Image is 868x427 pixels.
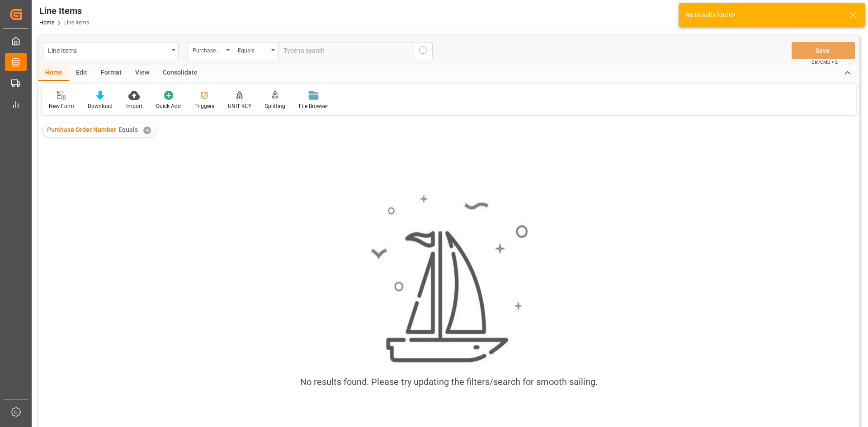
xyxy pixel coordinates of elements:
[414,42,433,59] button: search button
[69,66,94,81] div: Edit
[370,193,528,364] img: smooth_sailing.jpeg
[194,102,214,110] div: Triggers
[299,102,328,110] div: File Browser
[143,127,151,134] div: ✕
[265,102,285,110] div: Splitting
[156,66,204,81] div: Consolidate
[811,59,838,66] span: Ctrl/CMD + S
[43,42,179,59] button: open menu
[792,42,855,59] button: Save
[128,66,156,81] div: View
[193,44,223,55] div: Purchase Order Number
[228,102,251,110] div: UNIT KEY
[38,66,69,81] div: Home
[278,42,414,59] input: Type to search
[88,102,113,110] div: Download
[118,126,138,133] span: Equals
[48,44,169,56] div: Line Items
[39,4,89,18] div: Line Items
[156,102,181,110] div: Quick Add
[188,42,233,59] button: open menu
[126,102,142,110] div: Import
[238,44,269,55] div: Equals
[47,126,116,133] span: Purchase Order Number
[233,42,278,59] button: open menu
[685,10,841,20] div: No Results found!
[300,375,598,389] div: No results found. Please try updating the filters/search for smooth sailing.
[39,19,54,26] a: Home
[94,66,128,81] div: Format
[49,102,74,110] div: New Form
